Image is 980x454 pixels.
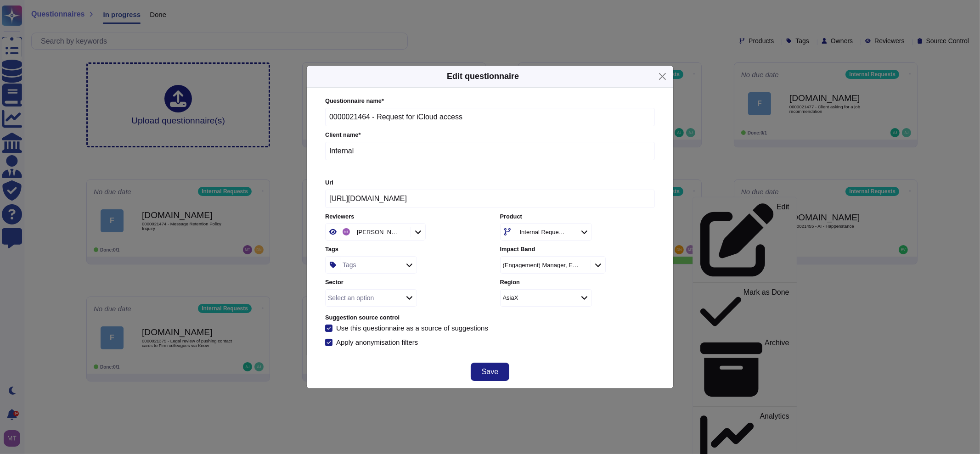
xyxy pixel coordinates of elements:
[325,247,480,252] label: Tags
[325,142,655,160] input: Enter company name of the client
[655,69,670,84] button: Close
[343,262,356,268] div: Tags
[325,190,655,208] input: Online platform url
[520,229,565,235] div: Internal Requests
[325,98,655,104] label: Questionnaire name
[343,228,350,235] img: user
[500,280,655,286] label: Region
[325,280,480,286] label: Sector
[325,132,655,138] label: Client name
[336,325,488,331] div: Use this questionnaire as a source of suggestions
[500,214,655,220] label: Product
[328,295,374,301] div: Select an option
[357,229,399,235] div: [PERSON_NAME]
[325,180,655,186] label: Url
[471,363,509,381] button: Save
[325,214,480,220] label: Reviewers
[503,262,579,268] div: (Engagement) Manager, Expert
[325,315,655,321] label: Suggestion source control
[447,70,519,83] h5: Edit questionnaire
[500,247,655,252] label: Impact Band
[503,295,518,301] div: AsiaX
[482,368,498,376] span: Save
[336,339,420,346] div: Apply anonymisation filters
[325,108,655,126] input: Enter questionnaire name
